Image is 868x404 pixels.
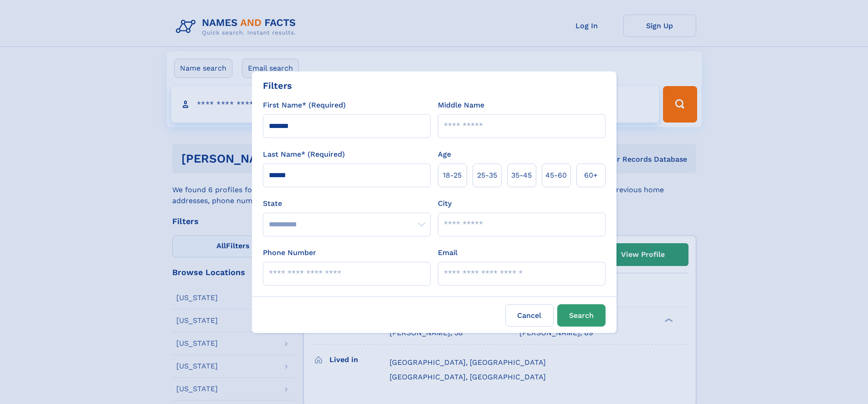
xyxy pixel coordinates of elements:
[545,170,567,181] span: 45‑60
[263,79,292,92] div: Filters
[505,304,554,327] label: Cancel
[438,100,484,111] label: Middle Name
[263,247,316,258] label: Phone Number
[438,198,452,209] label: City
[511,170,532,181] span: 35‑45
[477,170,497,181] span: 25‑35
[443,170,462,181] span: 18‑25
[584,170,598,181] span: 60+
[438,149,451,160] label: Age
[263,149,345,160] label: Last Name* (Required)
[438,247,457,258] label: Email
[263,100,346,111] label: First Name* (Required)
[263,198,431,209] label: State
[557,304,606,327] button: Search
